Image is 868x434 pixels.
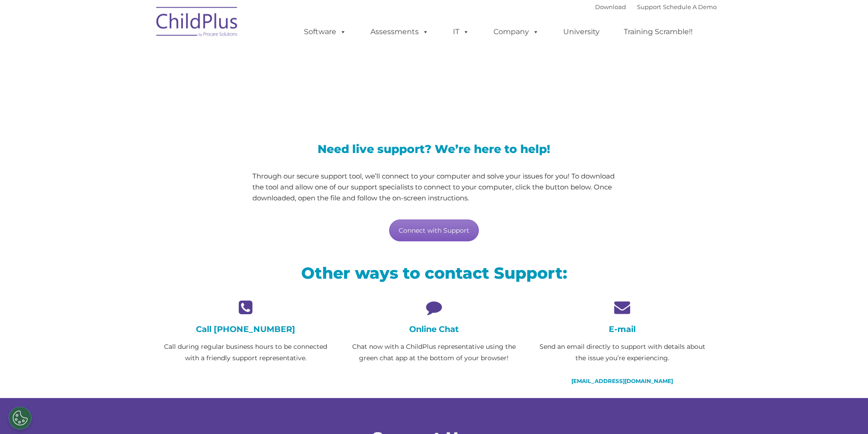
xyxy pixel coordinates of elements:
[159,263,710,283] h2: Other ways to contact Support:
[389,220,479,241] a: Connect with Support
[252,171,616,204] p: Through our secure support tool, we’ll connect to your computer and solve your issues for you! To...
[152,0,243,46] img: ChildPlus by Procare Solutions
[535,324,709,334] h4: E-mail
[571,378,673,384] a: [EMAIL_ADDRESS][DOMAIN_NAME]
[637,3,661,10] a: Support
[295,23,355,41] a: Software
[159,341,333,364] p: Call during regular business hours to be connected with a friendly support representative.
[159,324,333,334] h4: Call [PHONE_NUMBER]
[361,23,438,41] a: Assessments
[554,23,609,41] a: University
[535,341,709,364] p: Send an email directly to support with details about the issue you’re experiencing.
[663,3,717,10] a: Schedule A Demo
[484,23,548,41] a: Company
[252,143,616,155] h3: Need live support? We’re here to help!
[159,66,499,93] span: LiveSupport with SplashTop
[347,324,521,334] h4: Online Chat
[347,341,521,364] p: Chat now with a ChildPlus representative using the green chat app at the bottom of your browser!
[444,23,478,41] a: IT
[615,23,702,41] a: Training Scramble!!
[595,3,626,10] a: Download
[595,3,717,10] font: |
[9,407,31,429] button: Cookies Settings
